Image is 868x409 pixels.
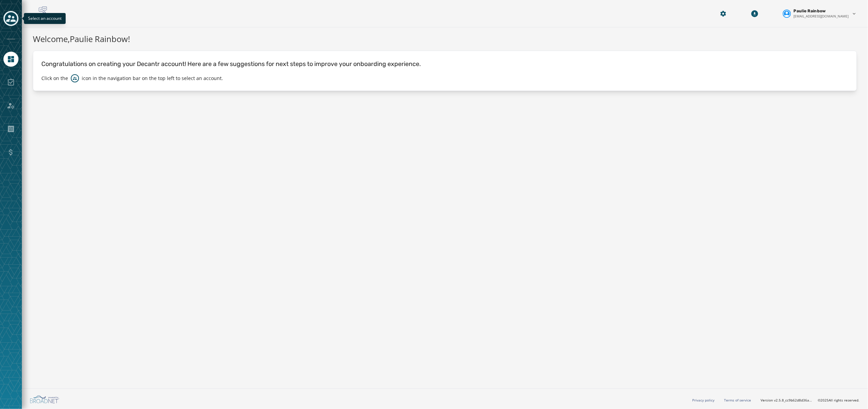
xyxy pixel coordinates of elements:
p: Congratulations on creating your Decantr account! Here are a few suggestions for next steps to im... [41,59,849,69]
button: User settings [780,5,860,22]
button: Manage global settings [717,8,729,20]
p: Click on the [41,75,68,82]
a: Privacy policy [693,398,715,403]
h1: Welcome, Paulie Rainbow ! [33,33,857,45]
button: Download Menu [749,8,761,20]
span: Paulie Rainbow [794,8,826,14]
span: [EMAIL_ADDRESS][DOMAIN_NAME] [794,14,849,19]
span: Select an account [28,15,62,21]
p: icon in the navigation bar on the top left to select an account. [82,75,223,82]
a: Navigate to Home [3,52,18,67]
a: Terms of service [724,398,751,403]
span: © 2025 All rights reserved. [818,398,860,403]
span: Version [761,398,813,403]
span: v2.5.8_cc9b62d8d36ac40d66e6ee4009d0e0f304571100 [774,398,813,403]
button: Toggle account select drawer [3,11,18,26]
